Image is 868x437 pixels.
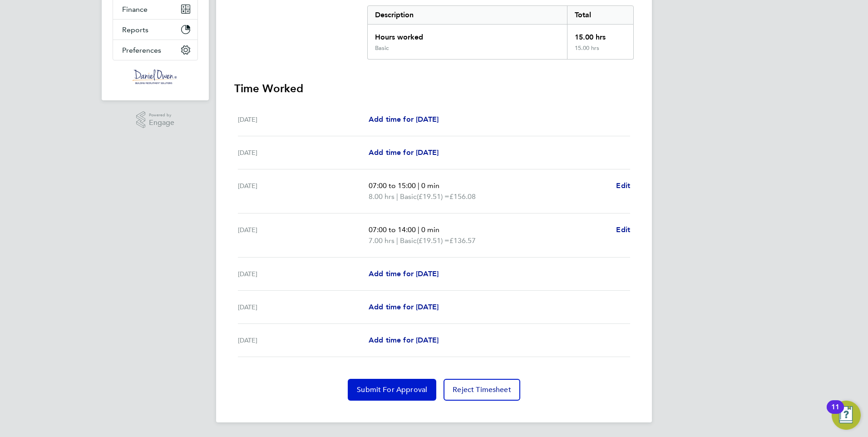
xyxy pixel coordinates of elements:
[616,180,630,191] a: Edit
[369,303,439,311] span: Add time for [DATE]
[418,225,419,234] span: |
[369,148,439,157] span: Add time for [DATE]
[396,192,398,201] span: |
[238,302,369,313] div: [DATE]
[400,191,417,202] span: Basic
[367,5,634,60] div: Summary
[113,20,197,40] button: Reports
[369,268,439,279] a: Add time for [DATE]
[238,224,369,246] div: [DATE]
[567,25,633,45] div: 15.00 hrs
[122,5,148,14] span: Finance
[136,111,175,129] a: Powered byEngage
[369,335,439,346] a: Add time for [DATE]
[369,114,439,125] a: Add time for [DATE]
[832,401,861,430] button: Open Resource Center, 11 new notifications
[616,181,630,190] span: Edit
[133,70,178,84] img: danielowen-logo-retina.png
[149,119,174,127] span: Engage
[348,379,436,401] button: Submit For Approval
[122,25,148,34] span: Reports
[831,407,839,419] div: 11
[238,335,369,346] div: [DATE]
[238,147,369,158] div: [DATE]
[113,40,197,60] button: Preferences
[567,6,633,24] div: Total
[421,225,439,234] span: 0 min
[369,192,395,201] span: 8.00 hrs
[418,181,419,190] span: |
[238,180,369,202] div: [DATE]
[368,6,567,24] div: Description
[444,379,520,401] button: Reject Timesheet
[396,236,398,245] span: |
[369,302,439,313] a: Add time for [DATE]
[369,115,439,124] span: Add time for [DATE]
[357,385,427,394] span: Submit For Approval
[238,268,369,279] div: [DATE]
[368,25,567,45] div: Hours worked
[369,181,416,190] span: 07:00 to 15:00
[238,114,369,125] div: [DATE]
[449,192,476,201] span: £156.08
[113,70,198,84] a: Go to home page
[449,236,476,245] span: £136.57
[369,336,439,344] span: Add time for [DATE]
[375,45,389,52] div: Basic
[400,235,417,246] span: Basic
[369,225,416,234] span: 07:00 to 14:00
[417,236,449,245] span: (£19.51) =
[234,81,634,96] h3: Time Worked
[369,269,439,278] span: Add time for [DATE]
[417,192,449,201] span: (£19.51) =
[616,224,630,235] a: Edit
[453,385,511,394] span: Reject Timesheet
[421,181,439,190] span: 0 min
[369,147,439,158] a: Add time for [DATE]
[567,45,633,59] div: 15.00 hrs
[122,46,161,55] span: Preferences
[149,111,174,119] span: Powered by
[616,225,630,234] span: Edit
[369,236,395,245] span: 7.00 hrs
